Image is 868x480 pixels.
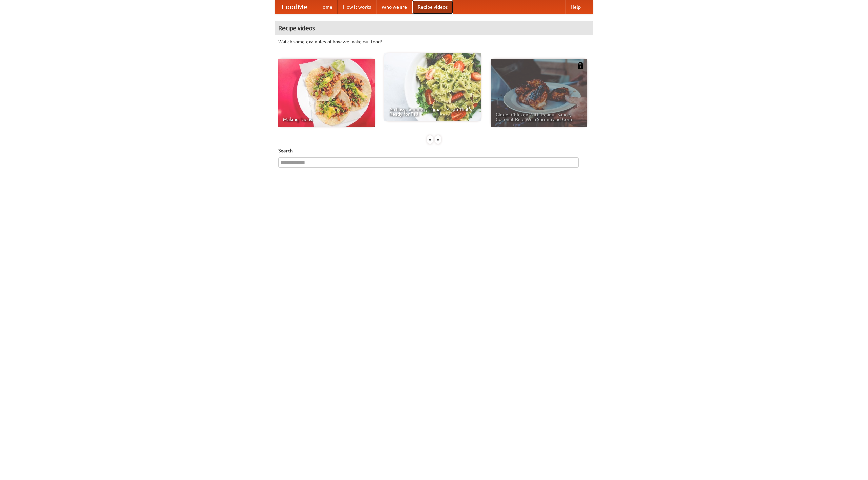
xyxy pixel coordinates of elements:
a: Home [314,0,338,14]
a: Making Tacos [278,59,375,127]
a: Help [565,0,586,14]
span: Making Tacos [283,117,370,122]
h5: Search [278,147,590,154]
a: FoodMe [275,0,314,14]
p: Watch some examples of how we make our food! [278,38,590,45]
div: » [435,135,441,144]
h4: Recipe videos [275,21,593,35]
a: How it works [338,0,376,14]
div: « [427,135,433,144]
span: An Easy, Summery Tomato Pasta That's Ready for Fall [389,107,476,116]
img: 483408.png [577,62,584,69]
a: Recipe videos [412,0,453,14]
a: Who we are [376,0,412,14]
a: An Easy, Summery Tomato Pasta That's Ready for Fall [384,53,481,121]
